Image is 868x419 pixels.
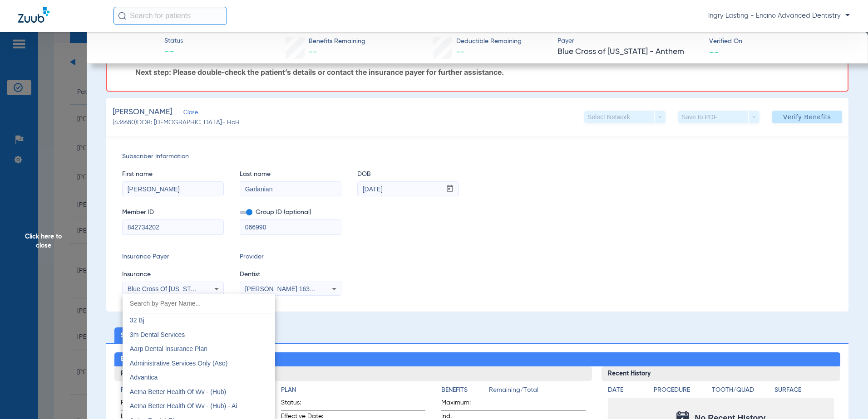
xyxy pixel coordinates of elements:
[130,345,207,352] span: Aarp Dental Insurance Plan
[130,331,185,338] span: 3m Dental Services
[130,374,158,381] span: Advantica
[130,388,226,395] span: Aetna Better Health Of Wv - (Hub)
[130,360,228,367] span: Administrative Services Only (Aso)
[123,294,275,313] input: dropdown search
[823,375,868,419] iframe: Chat Widget
[130,402,237,409] span: Aetna Better Health Of Wv - (Hub) - Ai
[130,317,144,324] span: 32 Bj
